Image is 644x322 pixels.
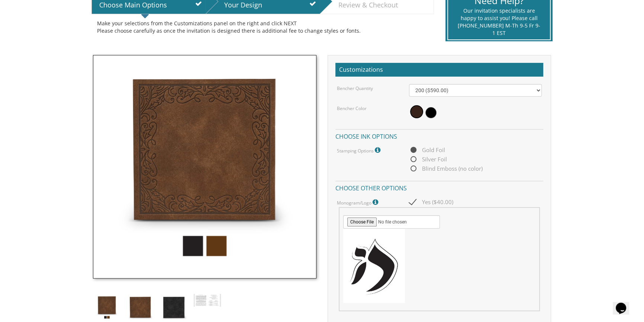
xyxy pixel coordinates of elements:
[337,85,373,91] label: Bencher Quantity
[97,20,428,35] div: Make your selections from the Customizations panel on the right and click NEXT Please choose care...
[409,155,447,164] span: Silver Foil
[126,293,154,321] img: brown_seude.jpg
[457,7,540,37] div: Our invitation specialists are happy to assist you! Please call [PHONE_NUMBER] M-Th 9-5 Fr 9-1 EST
[99,0,202,10] div: Choose Main Options
[193,293,221,307] img: bp%20bencher%20inside%201.JPG
[343,229,405,303] img: 9k=
[93,293,121,321] img: tiferes_seude.jpg
[338,0,430,10] div: Review & Checkout
[160,293,188,321] img: black_seude.jpg
[335,181,543,194] h4: Choose other options
[93,55,316,278] img: tiferes_seude.jpg
[335,129,543,142] h4: Choose ink options
[409,164,483,173] span: Blind Emboss (no color)
[337,197,380,207] label: Monogram/Logo
[337,105,367,112] label: Bencher Color
[409,197,453,207] span: Yes ($40.00)
[224,0,316,10] div: Your Design
[613,292,637,315] iframe: chat widget
[409,145,445,155] span: Gold Foil
[337,145,382,155] label: Stamping Options
[335,63,543,77] h2: Customizations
